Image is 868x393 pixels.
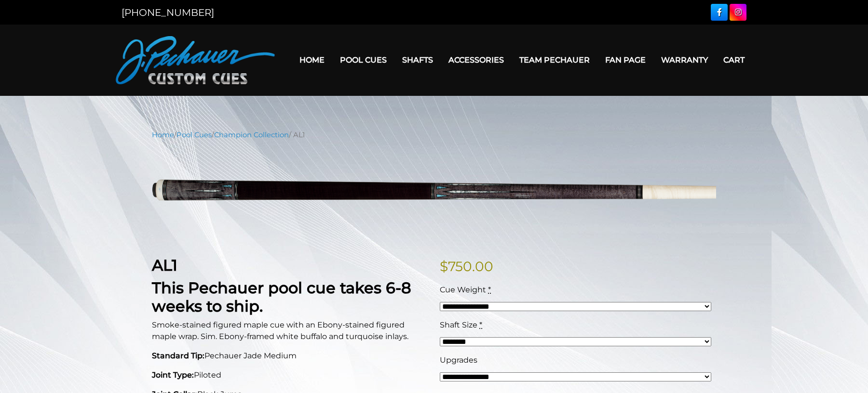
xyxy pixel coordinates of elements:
[441,48,512,72] a: Accessories
[332,48,394,72] a: Pool Cues
[152,147,716,241] img: AL1-UPDATED.png
[653,48,716,72] a: Warranty
[214,131,289,139] a: Champion Collection
[176,131,212,139] a: Pool Cues
[479,320,482,329] abbr: required
[152,369,428,381] p: Piloted
[152,256,177,275] strong: AL1
[394,48,441,72] a: Shafts
[440,355,477,365] span: Upgrades
[597,48,653,72] a: Fan Page
[292,48,332,72] a: Home
[152,130,716,140] nav: Breadcrumb
[152,278,411,315] strong: This Pechauer pool cue takes 6-8 weeks to ship.
[440,258,448,275] span: $
[116,36,275,84] img: Pechauer Custom Cues
[488,285,491,294] abbr: required
[440,285,486,294] span: Cue Weight
[152,370,194,380] strong: Joint Type:
[122,7,214,18] a: [PHONE_NUMBER]
[440,320,477,329] span: Shaft Size
[152,320,408,341] span: Smoke-stained figured maple cue with an Ebony-stained figured maple wrap. Sim. Ebony-framed white...
[716,48,752,72] a: Cart
[152,350,428,362] p: Pechauer Jade Medium
[152,131,174,139] a: Home
[152,351,204,360] strong: Standard Tip:
[440,258,493,275] bdi: 750.00
[512,48,597,72] a: Team Pechauer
